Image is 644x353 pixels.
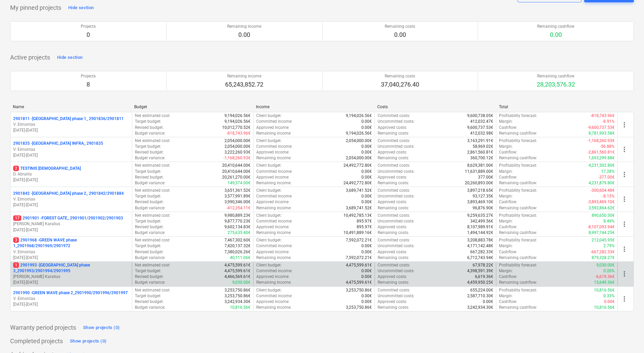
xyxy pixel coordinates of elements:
p: 4,398,591.39€ [467,268,493,274]
span: more_vert [620,270,628,278]
p: [PERSON_NAME] Karalius [13,221,129,227]
p: 0.00€ [361,174,372,180]
span: 1 [13,262,19,268]
p: 0.00€ [361,268,372,274]
p: Approved income : [256,125,289,131]
div: 2901835 -[GEOGRAPHIC_DATA] INFRA_ 2901835V. Eimontas[DATE]-[DATE] [13,141,129,158]
p: -8.15% [602,193,615,199]
div: Name [13,104,129,109]
p: 3,577,991.89€ [224,193,251,199]
p: 8,107,989.91€ [467,224,493,230]
p: 895.97€ [357,218,372,224]
div: 2901811 -[GEOGRAPHIC_DATA] phase 1_ 2901836/2901811V. Eimontas[DATE]-[DATE] [13,116,129,133]
div: 2TESTINIS [DEMOGRAPHIC_DATA]D. Abraitis[DATE]-[DATE] [13,166,129,183]
p: 9,194,026.56€ [224,113,251,119]
div: Show projects (0) [70,337,106,345]
p: 3,208,883.78€ [467,237,493,243]
p: Margin : [499,119,513,124]
p: Revised budget : [135,174,164,180]
p: Client budget : [256,113,282,119]
p: 8,781,993.58€ [589,131,615,136]
p: -667,282.33€ [591,249,615,255]
p: My pinned projects [10,4,61,12]
div: Hide section [68,4,94,12]
p: Approved costs : [378,224,407,230]
p: Cashflow : [499,174,517,180]
p: Remaining cashflow : [499,180,537,186]
p: 2901968 - GREEN WAVE phase 1_2901968/2901969/2901972 [13,237,129,249]
p: Margin : [499,144,513,149]
p: Net estimated cost : [135,262,170,268]
p: Committed costs : [378,188,410,193]
p: -8.91% [602,119,615,124]
p: 96,876.90€ [473,205,493,211]
p: Net estimated cost : [135,163,170,168]
p: Revised budget : [135,149,164,155]
p: Remaining cashflow : [499,205,537,211]
p: 7,592,072.21€ [346,255,372,261]
p: Client budget : [256,262,282,268]
p: Uncommitted costs : [378,218,414,224]
p: 3,592,864.62€ [589,205,615,211]
p: D. Abraitis [13,171,129,177]
p: 412,032.47€ [470,119,493,124]
p: Approved income : [256,249,289,255]
p: Remaining cashflow [537,24,574,29]
p: 65,243,852.72 [225,80,263,89]
p: V. Eimontas [13,196,129,202]
span: 3 [13,237,19,243]
p: Client budget : [256,213,282,218]
div: 32901968 -GREEN WAVE phase 1_2901968/2901969/2901972V. Eimontas[DATE]-[DATE] [13,237,129,261]
p: Revised budget : [135,199,164,205]
p: 2,054,000.00€ [346,155,372,161]
p: 20,410,644.00€ [222,163,251,168]
p: 2,054,000.00€ [224,144,251,149]
p: Active projects [10,53,50,62]
p: 2901990 - GREEN WAVE phase 2_2901990/2901996/2901997 [13,290,128,296]
p: Cashflow : [499,199,517,205]
p: 3,222,260.93€ [224,149,251,155]
p: Remaining income : [256,180,291,186]
p: Cashflow : [499,274,517,280]
div: 2901990 -GREEN WAVE phase 2_2901990/2901996/2901997V. Eimontas[DATE]-[DATE] [13,290,129,307]
p: 3,893,469.10€ [467,199,493,205]
p: 0.00€ [361,119,372,124]
p: 0.00€ [361,199,372,205]
p: Profitability forecast : [499,138,537,144]
p: Approved costs : [378,149,407,155]
p: [DATE] - [DATE] [13,127,129,133]
p: 377.00€ [478,174,493,180]
p: [DATE] - [DATE] [13,177,129,183]
p: TESTINIS [DEMOGRAPHIC_DATA] [13,166,81,171]
p: Approved costs : [378,174,407,180]
p: 895.97€ [357,224,372,230]
span: more_vert [620,220,628,228]
p: Uncommitted costs : [378,169,414,174]
p: Cashflow : [499,149,517,155]
div: 172901901 -FOREST GATE_ 2901901/2901902/2901903[PERSON_NAME] Karalius[DATE]-[DATE] [13,215,129,233]
p: 3,990,346.00€ [224,199,251,205]
p: Net estimated cost : [135,113,170,119]
p: Target budget : [135,169,161,174]
div: Costs [377,104,493,109]
p: 2.79% [603,243,615,249]
p: Remaining income : [256,155,291,161]
p: Remaining income [227,24,261,29]
div: Total [499,104,615,109]
p: 2901811 - [GEOGRAPHIC_DATA] phase 1_ 2901836/2901811 [13,116,124,122]
p: Committed costs : [378,237,410,243]
p: Margin : [499,169,513,174]
p: -1,168,260.93€ [588,138,615,144]
p: Approved costs : [378,274,407,280]
p: 2901901 - FOREST GATE_ 2901901/2901902/2901903 [13,215,123,221]
p: 9,980,889.23€ [224,213,251,218]
p: Net estimated cost : [135,188,170,193]
p: 0.00€ [361,274,372,280]
p: -818,743.96€ [226,131,251,136]
p: 4,466,569.61€ [224,274,251,280]
p: Profitability forecast : [499,163,537,168]
p: Profitability forecast : [499,262,537,268]
p: 3,897,218.65€ [467,188,493,193]
p: 37,040,276.40 [381,80,419,89]
p: Committed income : [256,119,292,124]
